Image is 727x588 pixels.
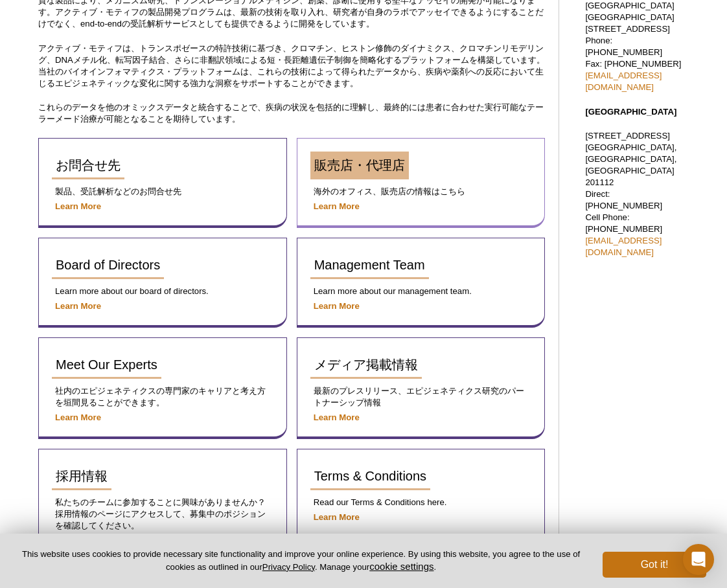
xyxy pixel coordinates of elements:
a: Terms & Conditions [310,462,430,490]
a: Board of Directors [52,251,164,279]
a: Meet Our Experts [52,351,161,379]
div: Open Intercom Messenger [683,544,714,575]
a: Learn More [55,413,101,422]
button: cookie settings [369,561,433,572]
a: 採用情報 [52,462,111,490]
p: 海外のオフィス、販売店の情報はこちら [310,186,532,198]
p: アクティブ・モティフは、トランスポゼースの特許技術に基づき、クロマチン、ヒストン修飾のダイナミクス、クロマチンリモデリング、DNAメチル化、転写因子結合、さらに非翻訳領域による短・長距離遺伝子制... [38,43,546,89]
span: メディア掲載情報 [314,357,418,372]
button: Got it! [603,552,706,578]
span: Board of Directors [56,258,160,272]
p: [STREET_ADDRESS] [GEOGRAPHIC_DATA], [GEOGRAPHIC_DATA], [GEOGRAPHIC_DATA] 201112 Direct: [PHONE_NU... [585,130,689,258]
a: メディア掲載情報 [310,351,422,379]
p: Learn more about our board of directors. [52,286,273,297]
span: 採用情報 [56,469,108,483]
a: Privacy Policy [262,562,315,572]
span: お問合せ先 [56,158,121,172]
span: Meet Our Experts [56,357,157,372]
a: [EMAIL_ADDRESS][DOMAIN_NAME] [585,71,662,92]
a: Learn More [314,512,360,522]
span: Management Team [314,258,425,272]
a: お問合せ先 [52,152,124,179]
span: 販売店・代理店 [314,158,405,172]
a: [EMAIL_ADDRESS][DOMAIN_NAME] [585,236,662,257]
a: Learn More [314,301,360,311]
strong: [GEOGRAPHIC_DATA] [585,107,676,117]
p: 社内のエピジェネティクスの専門家のキャリアと考え方を垣間見ることができます。 [52,385,273,409]
a: Learn More [314,201,360,211]
a: Learn More [55,301,101,311]
p: 最新のプレスリリース、エピジェネティクス研究のパートナーシップ情報 [310,385,532,409]
a: Management Team [310,251,429,279]
p: 製品、受託解析などのお問合せ先 [52,186,273,198]
p: This website uses cookies to provide necessary site functionality and improve your online experie... [21,548,581,573]
a: Learn More [55,201,101,211]
p: Learn more about our management team. [310,286,532,297]
p: これらのデータを他のオミックスデータと統合することで、疾病の状況を包括的に理解し、最終的には患者に合わせた実行可能なテーラーメード治療が可能となることを期待しています。 [38,102,546,125]
a: 販売店・代理店 [310,152,409,179]
p: 私たちのチームに参加することに興味がありませんか？ 採用情報のページにアクセスして、募集中のポジションを確認してください。 [52,497,273,532]
p: Read our Terms & Conditions here. [310,497,532,508]
span: Terms & Conditions [314,469,426,483]
a: Learn More [314,413,360,422]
